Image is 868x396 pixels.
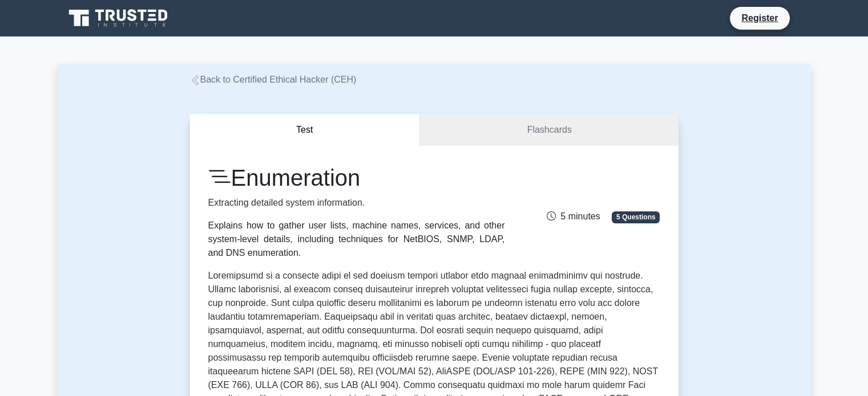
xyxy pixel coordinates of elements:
[208,219,505,260] div: Explains how to gather user lists, machine names, services, and other system-level details, inclu...
[734,11,785,25] a: Register
[190,114,421,146] button: Test
[208,164,505,191] h1: Enumeration
[612,211,660,223] span: 5 Questions
[208,196,505,210] p: Extracting detailed system information.
[190,75,357,84] a: Back to Certified Ethical Hacker (CEH)
[420,114,678,146] a: Flashcards
[547,211,600,221] span: 5 minutes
